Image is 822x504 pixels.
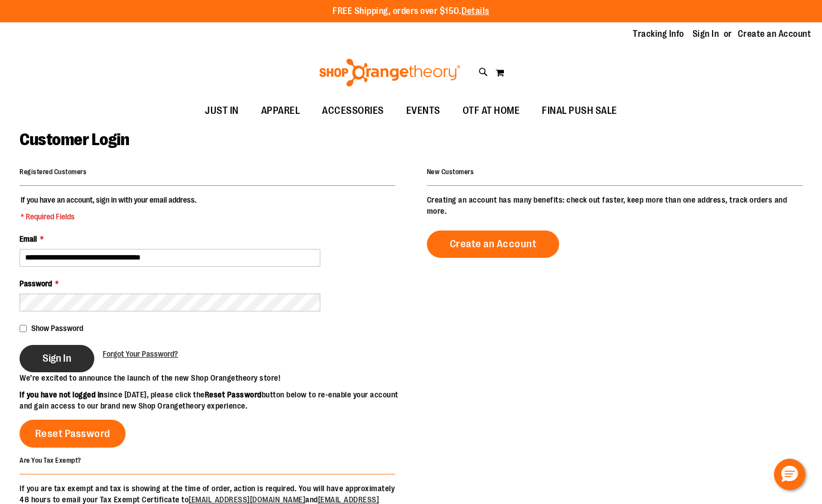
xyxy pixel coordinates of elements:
[542,98,617,123] span: FINAL PUSH SALE
[738,28,811,40] a: Create an Account
[35,428,110,440] span: Reset Password
[774,459,805,490] button: Hello, have a question? Let’s chat.
[189,495,305,504] a: [EMAIL_ADDRESS][DOMAIN_NAME]
[20,194,198,222] legend: If you have an account, sign in with your email address.
[451,98,531,124] a: OTF AT HOME
[693,28,719,40] a: Sign In
[31,324,83,333] span: Show Password
[20,390,104,399] strong: If you have not logged in
[450,238,537,250] span: Create an Account
[42,352,71,364] span: Sign In
[333,5,489,18] p: FREE Shipping, orders over $150.
[633,28,684,40] a: Tracking Info
[103,349,178,358] span: Forgot Your Password?
[395,98,451,124] a: EVENTS
[194,98,250,124] a: JUST IN
[427,168,474,176] strong: New Customers
[318,59,462,87] img: Shop Orangetheory
[205,98,239,123] span: JUST IN
[103,348,178,359] a: Forgot Your Password?
[250,98,311,124] a: APPAREL
[20,234,37,243] span: Email
[20,389,411,411] p: since [DATE], please click the button below to re-enable your account and gain access to our bran...
[20,420,126,448] a: Reset Password
[322,98,384,123] span: ACCESSORIES
[20,345,94,372] button: Sign In
[311,98,395,124] a: ACCESSORIES
[20,372,411,383] p: We’re excited to announce the launch of the new Shop Orangetheory store!
[20,168,86,176] strong: Registered Customers
[261,98,300,123] span: APPAREL
[21,211,196,222] span: * Required Fields
[427,194,802,217] p: Creating an account has many benefits: check out faster, keep more than one address, track orders...
[20,130,129,149] span: Customer Login
[205,390,262,399] strong: Reset Password
[20,279,52,288] span: Password
[20,456,81,464] strong: Are You Tax Exempt?
[427,231,560,258] a: Create an Account
[531,98,628,124] a: FINAL PUSH SALE
[463,98,520,123] span: OTF AT HOME
[462,6,489,16] a: Details
[406,98,440,123] span: EVENTS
